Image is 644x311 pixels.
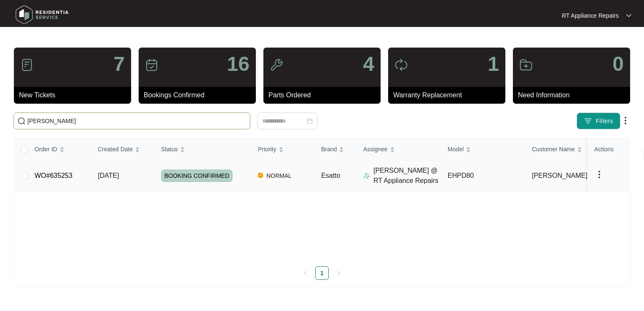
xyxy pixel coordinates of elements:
[251,138,314,161] th: Priority
[27,116,247,126] input: Search by Order Id, Assignee Name, Customer Name, Brand and Model
[303,271,308,276] span: left
[315,266,329,280] li: 1
[17,117,26,125] img: search-icon
[270,58,283,72] img: icon
[620,115,631,126] img: dropdown arrow
[321,145,337,154] span: Brand
[20,58,34,72] img: icon
[154,138,251,161] th: Status
[594,169,604,180] img: dropdown arrow
[532,171,588,181] span: [PERSON_NAME]
[13,2,72,27] img: residentia service logo
[488,54,499,74] p: 1
[258,173,263,178] img: Vercel Logo
[518,90,630,100] p: Need Information
[161,169,233,182] span: BOOKING CONFIRMED
[357,138,441,161] th: Assignee
[91,138,154,161] th: Created Date
[441,161,525,191] td: EHPD80
[35,172,72,179] a: WO#635253
[332,266,346,280] li: Next Page
[227,54,250,74] p: 16
[28,138,91,161] th: Order ID
[393,90,505,100] p: Warranty Replacement
[577,113,620,129] button: filter iconFilters
[98,172,119,179] span: [DATE]
[596,117,613,126] span: Filters
[316,267,328,279] a: 1
[98,145,133,154] span: Created Date
[321,172,340,179] span: Esatto
[19,90,131,100] p: New Tickets
[448,145,464,154] span: Model
[332,266,346,280] button: right
[626,13,631,18] img: dropdown arrow
[363,145,388,154] span: Assignee
[588,138,630,161] th: Actions
[145,58,158,72] img: icon
[373,166,441,186] p: [PERSON_NAME] @ RT Appliance Repairs
[35,145,57,154] span: Order ID
[532,145,575,154] span: Customer Name
[612,54,624,74] p: 0
[298,266,312,280] button: left
[441,138,525,161] th: Model
[394,58,408,72] img: icon
[336,271,341,276] span: right
[268,90,381,100] p: Parts Ordered
[363,54,374,74] p: 4
[363,172,370,179] img: Assigner Icon
[263,171,295,181] span: NORMAL
[298,266,312,280] li: Previous Page
[113,54,125,74] p: 7
[258,145,276,154] span: Priority
[161,145,178,154] span: Status
[525,138,609,161] th: Customer Name
[584,117,592,125] img: filter icon
[314,138,357,161] th: Brand
[562,11,619,20] p: RT Appliance Repairs
[519,58,533,72] img: icon
[144,90,256,100] p: Bookings Confirmed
